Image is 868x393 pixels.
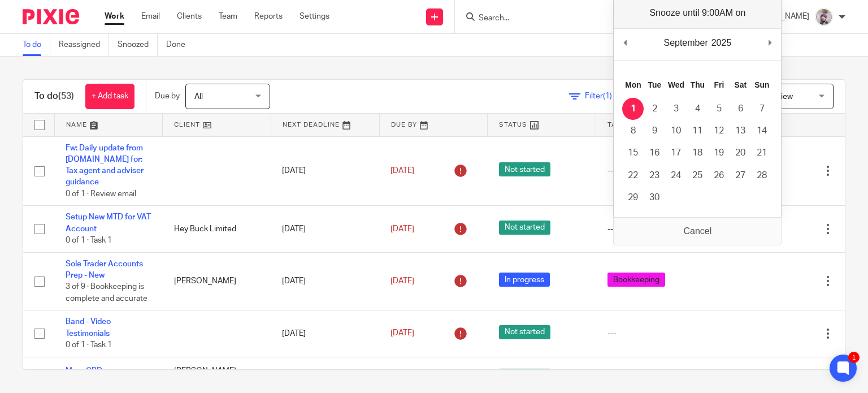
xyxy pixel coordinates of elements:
[714,80,724,89] abbr: Friday
[625,80,641,89] abbr: Monday
[85,84,134,109] a: + Add task
[622,98,644,120] button: 1
[665,98,687,120] button: 3
[687,142,708,164] button: 18
[730,98,751,120] button: 6
[687,120,708,142] button: 11
[163,252,271,310] td: [PERSON_NAME]
[708,98,730,120] button: 5
[271,252,379,310] td: [DATE]
[665,142,687,164] button: 17
[66,367,102,375] a: More CPD
[710,34,734,51] div: 2025
[815,8,833,26] img: DBTieDye.jpg
[622,187,644,209] button: 29
[607,165,726,176] div: ---
[687,98,708,120] button: 4
[644,120,665,142] button: 9
[730,120,751,142] button: 13
[751,142,772,164] button: 21
[668,80,684,89] abbr: Wednesday
[66,144,144,187] a: Fw: Daily update from [DOMAIN_NAME] for: Tax agent and adviser guidance
[390,225,414,233] span: [DATE]
[271,310,379,357] td: [DATE]
[23,9,79,24] img: Pixie
[141,11,160,22] a: Email
[66,318,111,337] a: Band - Video Testimonials
[662,34,709,51] div: September
[177,11,202,22] a: Clients
[754,80,769,89] abbr: Sunday
[735,80,747,89] abbr: Saturday
[751,98,772,120] button: 7
[499,273,550,287] span: In progress
[619,34,631,51] button: Previous Month
[499,325,550,339] span: Not started
[390,330,414,338] span: [DATE]
[691,80,705,89] abbr: Thursday
[644,187,665,209] button: 30
[708,142,730,164] button: 19
[665,120,687,142] button: 10
[665,165,687,187] button: 24
[687,165,708,187] button: 25
[499,369,550,383] span: Not started
[622,120,644,142] button: 8
[607,122,627,128] span: Tags
[499,162,550,176] span: Not started
[848,352,860,363] div: 1
[648,80,662,89] abbr: Tuesday
[166,34,194,56] a: Done
[219,11,237,22] a: Team
[271,206,379,252] td: [DATE]
[730,165,751,187] button: 27
[390,277,414,285] span: [DATE]
[23,34,50,56] a: To do
[751,120,772,142] button: 14
[730,142,751,164] button: 20
[499,221,550,235] span: Not started
[478,14,579,24] input: Search
[607,328,726,339] div: ---
[390,167,414,175] span: [DATE]
[66,260,143,279] a: Sole Trader Accounts Prep - New
[163,206,271,252] td: Hey Buck Limited
[66,236,112,244] span: 0 of 1 · Task 1
[34,90,74,102] h1: To do
[585,92,620,100] span: Filter
[764,34,775,51] button: Next Month
[58,92,74,101] span: (53)
[155,90,180,102] p: Due by
[622,165,644,187] button: 22
[105,11,124,22] a: Work
[607,273,665,287] span: Bookkeeping
[603,92,612,100] span: (1)
[66,283,147,303] span: 3 of 9 · Bookkeeping is complete and accurate
[644,165,665,187] button: 23
[708,165,730,187] button: 26
[66,341,112,349] span: 0 of 1 · Task 1
[644,98,665,120] button: 2
[66,213,151,232] a: Setup New MTD for VAT Account
[708,120,730,142] button: 12
[607,223,726,235] div: ---
[271,136,379,206] td: [DATE]
[118,34,158,56] a: Snoozed
[751,165,772,187] button: 28
[194,93,203,101] span: All
[59,34,109,56] a: Reassigned
[644,142,665,164] button: 16
[300,11,329,22] a: Settings
[254,11,283,22] a: Reports
[622,142,644,164] button: 15
[66,190,136,198] span: 0 of 1 · Review email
